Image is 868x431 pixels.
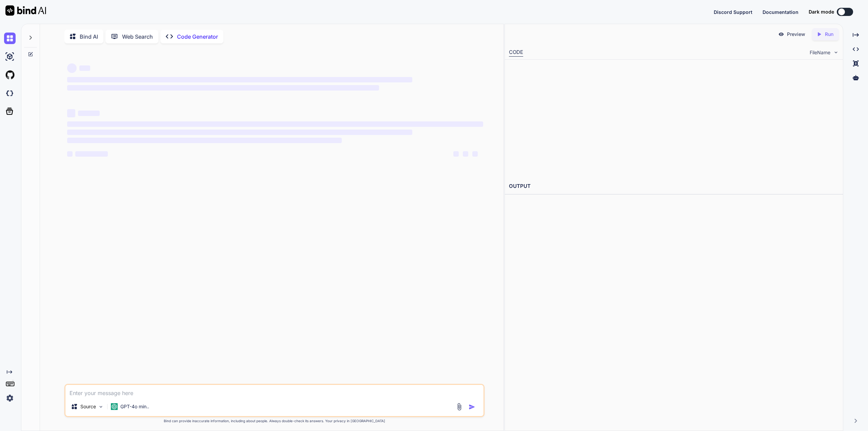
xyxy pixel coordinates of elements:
[453,151,459,157] span: ‌
[509,48,523,57] div: CODE
[5,5,46,16] img: Bind AI
[472,151,478,157] span: ‌
[505,178,843,194] h2: OUTPUT
[67,138,342,143] span: ‌
[64,418,485,424] p: Bind can provide inaccurate information, including about people. Always double-check its answers....
[833,50,839,55] img: chevron down
[177,33,218,41] p: Code Generator
[120,403,149,410] p: GPT-4o min..
[98,404,104,410] img: Pick Models
[67,151,73,157] span: ‌
[67,77,412,82] span: ‌
[463,151,468,157] span: ‌
[714,9,752,15] span: Discord Support
[4,392,16,404] img: settings
[67,63,77,73] span: ‌
[79,65,90,71] span: ‌
[4,87,16,99] img: darkCloudIdeIcon
[4,33,16,44] img: chat
[67,85,379,91] span: ‌
[78,111,100,116] span: ‌
[122,33,153,41] p: Web Search
[4,69,16,81] img: githubLight
[67,121,483,127] span: ‌
[67,130,412,135] span: ‌
[111,403,118,410] img: GPT-4o mini
[80,33,98,41] p: Bind AI
[825,31,833,38] p: Run
[810,49,830,56] span: FileName
[778,31,784,37] img: preview
[469,404,475,410] img: icon
[714,8,752,16] button: Discord Support
[763,9,798,15] span: Documentation
[67,109,75,117] span: ‌
[809,8,834,15] span: Dark mode
[787,31,805,38] p: Preview
[80,403,96,410] p: Source
[4,51,16,62] img: ai-studio
[455,403,463,411] img: attachment
[763,8,798,16] button: Documentation
[75,151,108,157] span: ‌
